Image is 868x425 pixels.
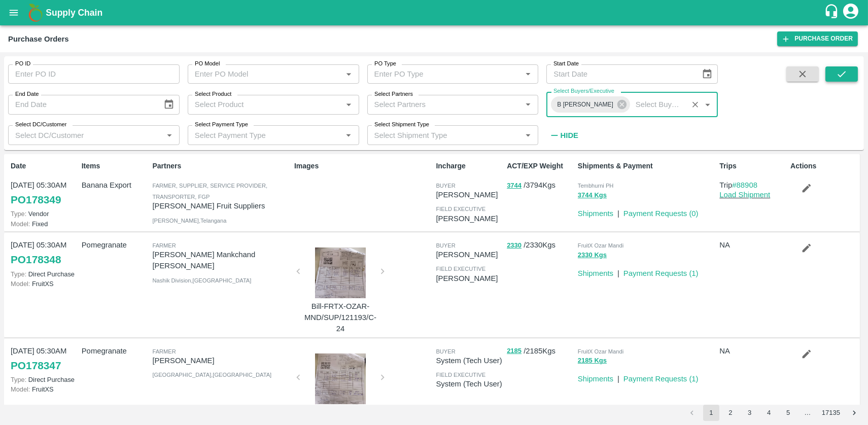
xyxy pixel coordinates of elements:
[703,405,719,421] button: page 1
[719,161,786,171] p: Trips
[11,209,78,219] p: Vendor
[152,242,176,249] span: Farmer
[152,161,290,171] p: Partners
[578,183,614,189] span: Tembhurni PH
[546,64,693,84] input: Start Date
[374,90,413,98] label: Select Partners
[719,239,786,251] p: NA
[82,161,149,171] p: Items
[551,99,619,110] span: B [PERSON_NAME]
[561,131,578,139] strong: Hide
[623,375,699,383] a: Payment Requests (1)
[819,405,843,421] button: Go to page 17135
[436,266,485,272] span: field executive
[632,98,685,111] input: Select Buyers/Executive
[342,67,355,81] button: Open
[11,384,78,394] p: FruitXS
[436,273,503,284] p: [PERSON_NAME]
[507,240,522,252] button: 2330
[780,405,796,421] button: Go to page 5
[374,121,429,129] label: Select Shipment Type
[688,98,702,112] button: Clear
[436,372,485,378] span: field executive
[613,264,619,279] div: |
[342,98,355,111] button: Open
[11,219,78,229] p: Fixed
[551,96,630,113] div: B [PERSON_NAME]
[11,375,78,384] p: Direct Purchase
[719,180,786,191] p: Trip
[11,210,26,218] span: Type:
[11,251,61,269] a: PO178348
[195,90,231,98] label: Select Product
[82,345,149,357] p: Pomegranate
[191,67,339,81] input: Enter PO Model
[578,269,613,277] a: Shipments
[436,242,455,249] span: buyer
[522,98,535,111] button: Open
[436,355,503,366] p: System (Tech User)
[11,357,61,375] a: PO178347
[342,129,355,142] button: Open
[15,60,30,68] label: PO ID
[436,189,503,200] p: [PERSON_NAME]
[507,345,522,357] button: 2185
[370,67,519,81] input: Enter PO Type
[11,269,78,279] p: Direct Purchase
[152,355,290,366] p: [PERSON_NAME]
[11,280,30,288] span: Model:
[623,269,699,277] a: Payment Requests (1)
[507,161,574,171] p: ACT/EXP Weight
[15,121,66,129] label: Select DC/Customer
[719,345,786,357] p: NA
[152,183,267,200] span: Farmer, Supplier, Service Provider, Transporter, FGP
[163,129,176,142] button: Open
[578,375,613,383] a: Shipments
[722,405,739,421] button: Go to page 2
[152,348,176,355] span: Farmer
[11,279,78,289] p: FruitXS
[682,405,864,421] nav: pagination navigation
[11,376,26,383] span: Type:
[742,405,758,421] button: Go to page 3
[507,345,574,357] p: / 2185 Kgs
[159,95,179,114] button: Choose date
[790,161,857,171] p: Actions
[846,405,862,421] button: Go to next page
[578,161,716,171] p: Shipments & Payment
[8,32,69,46] div: Purchase Orders
[777,31,858,46] a: Purchase Order
[46,6,824,20] a: Supply Chain
[25,3,46,23] img: logo
[578,209,613,218] a: Shipments
[11,239,78,251] p: [DATE] 05:30AM
[507,239,574,251] p: / 2330 Kgs
[294,161,432,171] p: Images
[522,67,535,81] button: Open
[82,180,149,191] p: Banana Export
[195,121,248,129] label: Select Payment Type
[436,249,503,260] p: [PERSON_NAME]
[436,378,503,389] p: System (Tech User)
[824,4,842,22] div: customer-support
[436,213,503,224] p: [PERSON_NAME]
[578,348,623,355] span: FruitX Ozar Mandi
[11,128,160,141] input: Select DC/Customer
[613,369,619,384] div: |
[11,161,78,171] p: Date
[370,128,506,141] input: Select Shipment Type
[11,180,78,191] p: [DATE] 05:30AM
[436,348,455,355] span: buyer
[732,181,757,189] a: #88908
[8,95,155,114] input: End Date
[578,355,607,367] button: 2185 Kgs
[578,250,607,261] button: 2330 Kgs
[152,249,290,272] p: [PERSON_NAME] Mankchand [PERSON_NAME]
[698,64,717,84] button: Choose date
[701,98,714,111] button: Open
[507,180,522,192] button: 3744
[302,301,378,335] p: Bill-FRTX-OZAR-MND/SUP/121193/C-24
[507,180,574,191] p: / 3794 Kgs
[152,372,271,378] span: [GEOGRAPHIC_DATA] , [GEOGRAPHIC_DATA]
[546,127,581,144] button: Hide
